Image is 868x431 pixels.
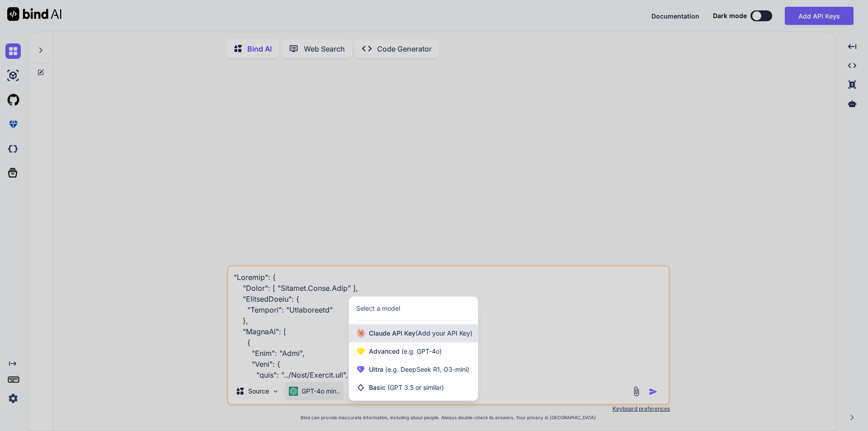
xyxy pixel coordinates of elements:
[383,365,469,373] span: (e.g. DeepSeek R1, O3-mini)
[369,383,444,392] span: Basic
[369,365,469,374] span: Ultra
[369,347,442,356] span: Advanced
[369,329,472,338] span: Claude API Key
[387,384,444,391] span: (GPT 3.5 or similar)
[400,347,442,355] span: (e.g. GPT-4o)
[356,304,400,313] div: Select a model
[415,329,472,337] span: (Add your API Key)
